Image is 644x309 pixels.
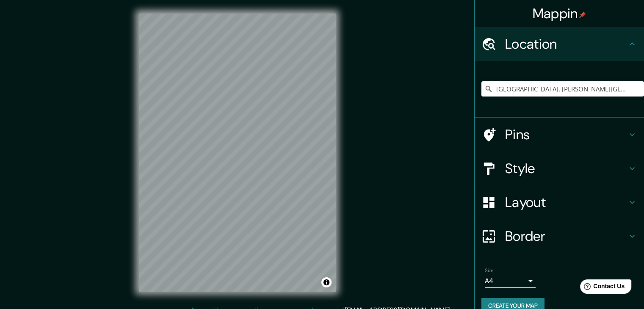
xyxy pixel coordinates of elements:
input: Pick your city or area [481,81,644,97]
canvas: Map [139,14,336,292]
iframe: Help widget launcher [569,276,635,300]
label: Size [485,267,494,274]
div: Style [475,152,644,185]
div: Location [475,27,644,61]
h4: Pins [505,126,627,143]
div: Layout [475,185,644,219]
div: Border [475,219,644,253]
h4: Layout [505,194,627,211]
h4: Style [505,160,627,177]
img: pin-icon.png [579,11,586,18]
div: Pins [475,118,644,152]
h4: Mappin [533,5,586,22]
button: Toggle attribution [321,277,332,287]
div: A4 [485,274,536,288]
h4: Location [505,36,627,52]
h4: Border [505,228,627,245]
